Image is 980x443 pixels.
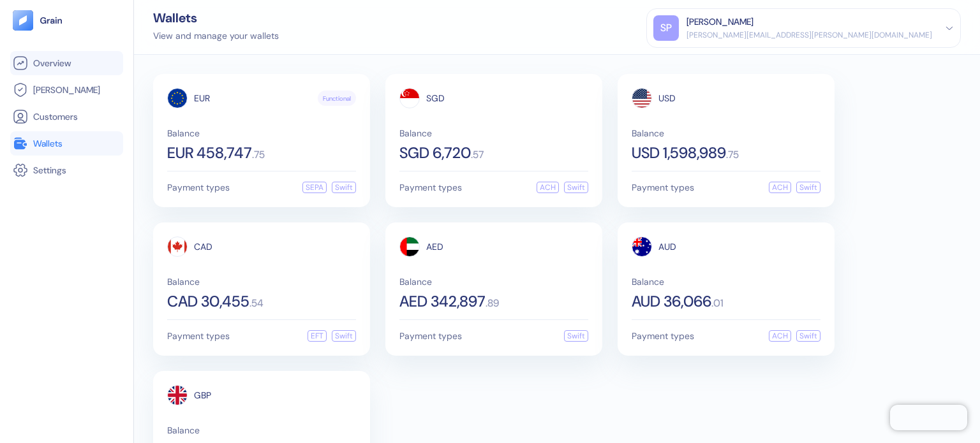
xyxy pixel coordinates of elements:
[796,330,820,342] div: Swift
[13,55,121,71] a: Overview
[13,136,121,151] a: Wallets
[332,182,356,193] div: Swift
[323,94,351,103] span: Functional
[399,294,486,309] span: AED 342,897
[194,242,212,251] span: CAD
[194,391,211,400] span: GBP
[33,84,100,96] span: [PERSON_NAME]
[687,15,754,29] div: [PERSON_NAME]
[167,183,230,192] span: Payment types
[33,164,66,177] span: Settings
[426,94,445,103] span: SGD
[33,137,63,150] span: Wallets
[658,242,676,251] span: AUD
[33,57,71,69] span: Overview
[399,331,462,340] span: Payment types
[632,331,694,340] span: Payment types
[167,294,249,309] span: CAD 30,455
[796,182,820,193] div: Swift
[632,294,711,309] span: AUD 36,066
[167,426,356,435] span: Balance
[332,330,356,342] div: Swift
[658,94,676,103] span: USD
[249,298,264,309] span: . 54
[632,145,726,161] span: USD 1,598,989
[711,298,724,309] span: . 01
[426,242,443,251] span: AED
[40,16,63,25] img: logo
[632,183,694,192] span: Payment types
[399,129,588,138] span: Balance
[726,150,739,160] span: . 75
[564,330,588,342] div: Swift
[537,182,559,193] div: ACH
[33,110,78,123] span: Customers
[486,298,499,309] span: . 89
[13,163,121,178] a: Settings
[194,94,210,103] span: EUR
[687,29,932,41] div: [PERSON_NAME][EMAIL_ADDRESS][PERSON_NAME][DOMAIN_NAME]
[564,182,588,193] div: Swift
[399,277,588,286] span: Balance
[167,145,252,161] span: EUR 458,747
[399,183,462,192] span: Payment types
[252,150,265,160] span: . 75
[769,182,791,193] div: ACH
[167,331,230,340] span: Payment types
[153,29,279,43] div: View and manage your wallets
[653,15,679,41] div: SP
[13,109,121,124] a: Customers
[13,82,121,98] a: [PERSON_NAME]
[308,330,327,342] div: EFT
[890,405,967,430] iframe: Chatra live chat
[769,330,791,342] div: ACH
[167,129,356,138] span: Balance
[302,182,327,193] div: SEPA
[632,129,820,138] span: Balance
[632,277,820,286] span: Balance
[153,11,279,24] div: Wallets
[471,150,484,160] span: . 57
[399,145,471,161] span: SGD 6,720
[167,277,356,286] span: Balance
[13,10,33,31] img: logo-tablet-V2.svg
